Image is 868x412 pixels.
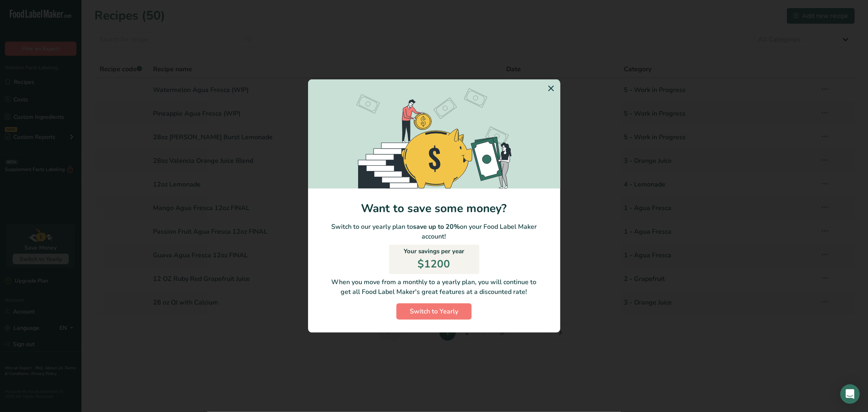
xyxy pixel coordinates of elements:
[396,303,472,320] button: Switch to Yearly
[413,222,460,231] b: save up to 20%
[840,384,860,404] div: Open Intercom Messenger
[404,247,464,256] p: Your savings per year
[308,202,560,215] h1: Want to save some money?
[315,277,554,297] p: When you move from a monthly to a yearly plan, you will continue to get all Food Label Maker's gr...
[410,307,458,316] span: Switch to Yearly
[308,222,560,241] p: Switch to our yearly plan to on your Food Label Maker account!
[418,256,450,272] p: $1200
